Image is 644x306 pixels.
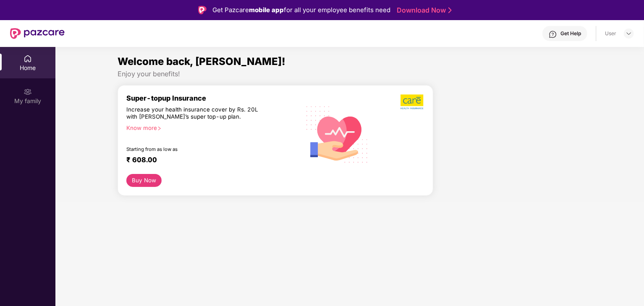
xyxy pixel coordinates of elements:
[126,94,300,102] div: Super-topup Insurance
[126,174,162,187] button: Buy Now
[605,30,616,37] div: User
[249,6,284,14] strong: mobile app
[24,88,32,96] img: svg+xml;base64,PHN2ZyB3aWR0aD0iMjAiIGhlaWdodD0iMjAiIHZpZXdCb3g9IjAgMCAyMCAyMCIgZmlsbD0ibm9uZSIgeG...
[212,5,390,15] div: Get Pazcare for all your employee benefits need
[560,30,581,37] div: Get Help
[157,126,162,131] span: right
[126,156,292,166] div: ₹ 608.00
[118,55,285,67] span: Welcome back, [PERSON_NAME]!
[126,106,264,121] div: Increase your health insurance cover by Rs. 20L with [PERSON_NAME]’s super top-up plan.
[448,6,452,15] img: Stroke
[118,70,582,78] div: Enjoy your benefits!
[626,30,632,37] img: svg+xml;base64,PHN2ZyBpZD0iRHJvcGRvd24tMzJ4MzIiIHhtbG5zPSJodHRwOi8vd3d3LnczLm9yZy8yMDAwL3N2ZyIgd2...
[198,6,207,14] img: Logo
[10,28,65,39] img: New Pazcare Logo
[549,30,557,39] img: svg+xml;base64,PHN2ZyBpZD0iSGVscC0zMngzMiIgeG1sbnM9Imh0dHA6Ly93d3cudzMub3JnLzIwMDAvc3ZnIiB3aWR0aD...
[126,146,264,152] div: Starting from as low as
[24,54,32,63] img: svg+xml;base64,PHN2ZyBpZD0iSG9tZSIgeG1sbnM9Imh0dHA6Ly93d3cudzMub3JnLzIwMDAvc3ZnIiB3aWR0aD0iMjAiIG...
[401,94,424,110] img: b5dec4f62d2307b9de63beb79f102df3.png
[126,124,295,130] div: Know more
[397,6,449,15] a: Download Now
[300,96,375,172] img: svg+xml;base64,PHN2ZyB4bWxucz0iaHR0cDovL3d3dy53My5vcmcvMjAwMC9zdmciIHhtbG5zOnhsaW5rPSJodHRwOi8vd3...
